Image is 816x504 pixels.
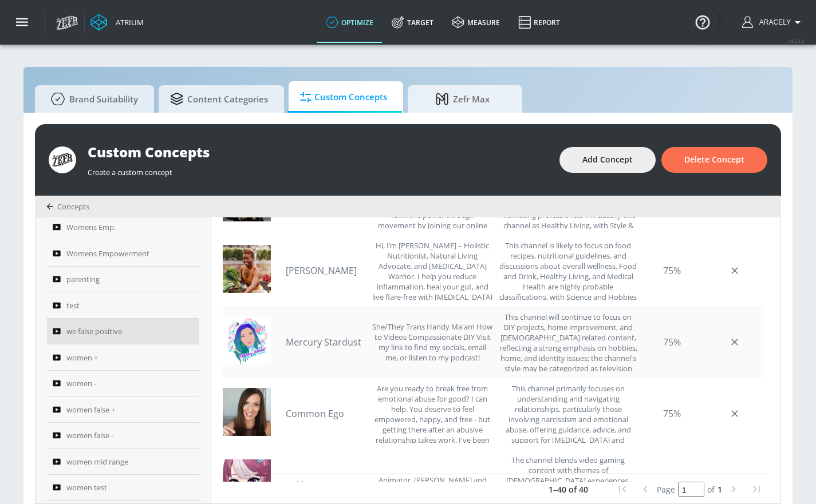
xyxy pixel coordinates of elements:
p: 1–40 of 40 [549,483,588,495]
a: [PERSON_NAME] [286,264,366,277]
span: women false + [66,403,115,416]
a: parenting [47,267,199,293]
span: women mid range [66,455,128,469]
span: women false - [66,428,113,442]
button: Delete Concept [661,147,767,173]
a: Report [509,2,569,43]
div: She/They Trans Handy Ma'am How to Videos Compassionate DIY Visit my link to find my socials, emai... [372,312,493,372]
a: measure [443,2,509,43]
span: Brand Suitability [46,85,138,113]
span: parenting [66,272,100,286]
a: we false positive [47,319,199,345]
a: women mid range [47,449,199,475]
a: Atrium [90,14,144,31]
a: Mercury Stardust [286,336,366,348]
a: Womens Emp. [47,215,199,241]
input: page [678,482,704,497]
div: Atrium [111,17,144,27]
span: Content Categories [170,85,268,113]
button: Aracely [742,15,805,29]
div: Custom Concepts [88,142,548,161]
div: This channel primarily focuses on understanding and navigating relationships, particularly those ... [499,383,638,443]
img: UCChdSwTTmHO3j650PkHA39A [223,245,271,293]
span: login as: aracely.alvarenga@zefr.com [755,18,791,26]
span: Concepts [57,201,89,212]
a: women false + [47,396,199,423]
span: we false positive [66,324,122,338]
div: 75% [643,383,700,443]
a: women test [47,475,199,501]
span: women test [66,481,107,494]
span: Womens Emp. [66,220,116,234]
button: Add Concept [559,147,656,173]
div: Concepts [46,201,89,212]
div: 75% [643,312,700,372]
span: v 4.22.2 [789,38,805,44]
span: Womens Empowerment [66,247,149,260]
button: Open Resource Center [687,6,719,38]
a: Target [383,2,443,43]
span: 1 [718,484,722,495]
div: Create a custom concept [88,161,548,177]
span: women + [66,351,98,364]
div: Set page and press "Enter" [657,482,722,497]
div: This channel will continue to focus on DIY projects, home improvement, and LGBTQ+ related content... [499,312,638,372]
span: Custom Concepts [300,84,387,111]
div: 75% [643,240,700,300]
span: Delete Concept [684,153,744,167]
img: UC4uAI3alDB7kUisg24_nKEw [223,316,271,364]
div: Are you ready to break free from emotional abuse for good? I can help. You deserve to feel empowe... [372,383,493,443]
a: optimize [317,2,383,43]
span: Add Concept [582,153,633,167]
img: UCV_PVzZ2Y22xrB6R2jKhp1w [223,388,271,436]
a: women - [47,371,199,397]
a: test [47,292,199,319]
a: Common Ego [286,407,366,420]
div: This channel is likely to focus on food recipes, nutritional guidelines, and discussions about ov... [499,240,638,300]
div: Hi, I’m Genny Mack – Holistic Nutritionist, Natural Living Advocate, and Lupus Warrior. I help yo... [372,240,493,300]
a: women + [47,344,199,371]
span: women - [66,376,96,390]
span: Zefr Max [419,85,506,113]
a: women false - [47,423,199,449]
span: test [66,299,80,312]
a: Womens Empowerment [47,240,199,267]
